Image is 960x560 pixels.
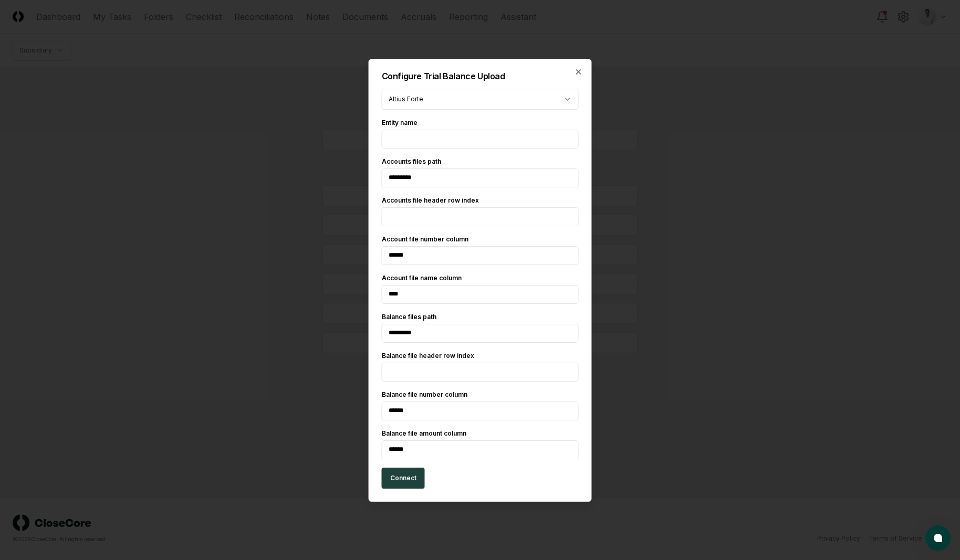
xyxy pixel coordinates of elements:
div: Balance files path [382,312,579,322]
div: Accounts file header row index [382,196,579,205]
div: Account file number column [382,235,579,244]
div: Accounts files path [382,157,579,166]
div: Account file name column [382,273,579,283]
button: Connect [382,468,425,489]
div: Balance file header row index [382,351,579,361]
div: Balance file number column [382,390,579,399]
div: Balance file amount column [382,429,579,438]
div: Entity name [382,118,579,128]
h2: Configure Trial Balance Upload [382,72,579,80]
